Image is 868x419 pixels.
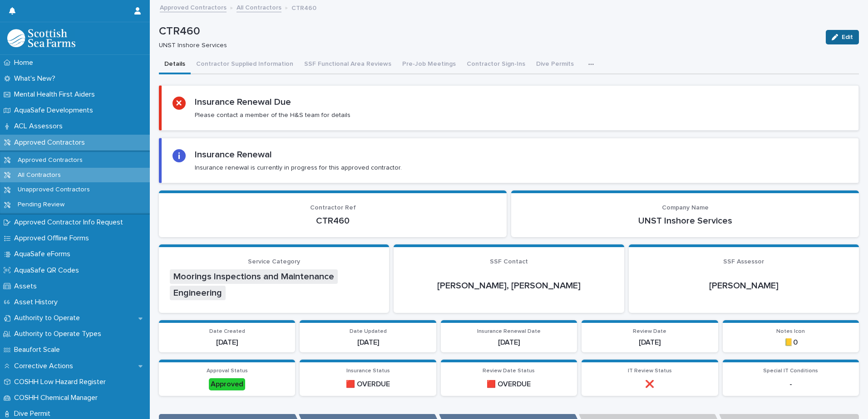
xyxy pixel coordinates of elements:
button: Details [159,55,191,74]
p: [DATE] [587,338,712,347]
p: Approved Contractors [10,156,90,164]
p: Home [10,58,40,67]
button: Contractor Sign-Ins [461,55,531,74]
span: Edit [842,34,853,40]
p: [PERSON_NAME], [PERSON_NAME] [404,280,613,291]
p: [DATE] [164,338,290,347]
p: Corrective Actions [10,362,80,370]
span: SSF Assessor [723,258,764,265]
span: Company Name [662,205,709,211]
span: Notes Icon [776,329,805,334]
p: UNST Inshore Services [159,42,815,49]
div: Approved [209,378,245,390]
span: Review Date [633,329,666,334]
p: ACL Assessors [10,122,70,131]
p: COSHH Low Hazard Register [10,378,113,386]
p: [DATE] [446,338,572,347]
p: - [728,380,853,389]
p: Authority to Operate Types [10,330,108,338]
p: Assets [10,282,44,291]
p: Dive Permit [10,409,58,418]
h2: Insurance Renewal [195,149,272,160]
button: Edit [826,30,859,44]
p: Please contact a member of the H&S team for details [195,111,350,119]
p: 🟥 OVERDUE [446,380,572,389]
span: SSF Contact [490,258,528,265]
span: Special IT Conditions [763,368,818,374]
img: bPIBxiqnSb2ggTQWdOVV [7,29,75,47]
span: Date Updated [350,329,387,334]
span: Engineering [170,286,226,300]
h2: Insurance Renewal Due [195,97,291,107]
p: Approved Contractor Info Request [10,218,130,227]
p: AquaSafe QR Codes [10,266,86,275]
p: CTR460 [291,2,316,12]
p: COSHH Chemical Manager [10,394,105,402]
p: AquaSafe Developments [10,106,100,115]
p: [PERSON_NAME] [640,280,848,291]
p: [DATE] [305,338,430,347]
p: What's New? [10,74,63,83]
span: Insurance Renewal Date [477,329,541,334]
span: Service Category [248,258,300,265]
p: Approved Offline Forms [10,234,96,243]
a: All Contractors [237,2,281,12]
p: Approved Contractors [10,138,92,147]
button: Pre-Job Meetings [397,55,461,74]
p: Asset History [10,298,65,307]
p: Mental Health First Aiders [10,90,102,99]
p: 📒0 [728,338,853,347]
span: Contractor Ref [310,205,356,211]
span: Insurance Status [346,368,390,374]
p: Insurance renewal is currently in progress for this approved contractor. [195,164,402,172]
p: All Contractors [10,171,68,179]
p: Authority to Operate [10,314,87,322]
span: Date Created [209,329,245,334]
button: Dive Permits [531,55,579,74]
span: IT Review Status [628,368,672,374]
button: Contractor Supplied Information [191,55,299,74]
span: Moorings Inspections and Maintenance [170,269,338,284]
a: Approved Contractors [160,2,227,12]
p: 🟥 OVERDUE [305,380,430,389]
p: Beaufort Scale [10,346,67,354]
p: AquaSafe eForms [10,250,78,258]
span: Approval Status [207,368,248,374]
p: CTR460 [170,215,496,226]
p: UNST Inshore Services [522,215,848,226]
button: SSF Functional Area Reviews [299,55,397,74]
p: ❌ [587,380,712,389]
p: CTR460 [159,25,819,38]
p: Pending Review [10,201,72,209]
p: Unapproved Contractors [10,186,97,194]
span: Review Date Status [483,368,535,374]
